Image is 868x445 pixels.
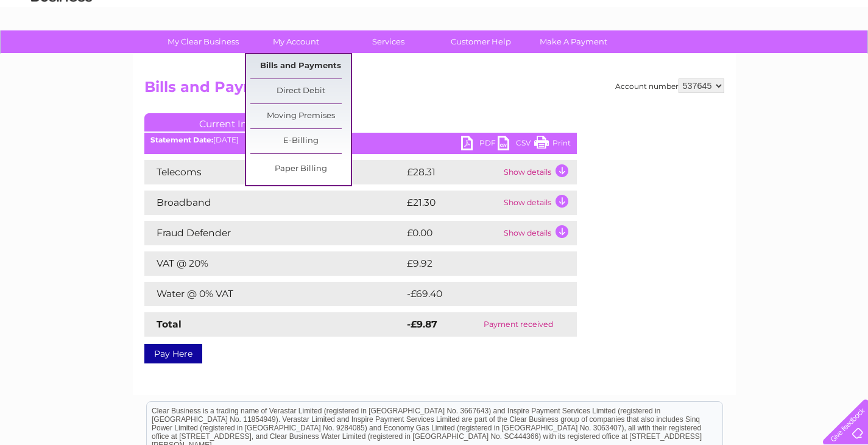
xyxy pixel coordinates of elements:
[250,54,351,79] a: Bills and Payments
[404,160,501,184] td: £28.31
[431,30,531,53] a: Customer Help
[404,191,501,215] td: £21.30
[144,136,577,144] div: [DATE]
[157,318,182,330] strong: Total
[828,52,857,61] a: Log out
[638,6,722,21] a: 0333 014 3131
[787,52,817,61] a: Contact
[30,32,93,69] img: logo.png
[144,221,404,245] td: Fraud Defender
[245,30,346,53] a: My Account
[501,221,577,245] td: Show details
[144,251,404,276] td: VAT @ 20%
[144,191,404,215] td: Broadband
[404,282,555,306] td: -£69.40
[338,30,439,53] a: Services
[153,30,253,53] a: My Clear Business
[250,104,351,128] a: Moving Premises
[144,282,404,306] td: Water @ 0% VAT
[404,221,501,245] td: £0.00
[523,30,624,53] a: Make A Payment
[654,52,677,61] a: Water
[144,344,202,363] a: Pay Here
[718,52,755,61] a: Telecoms
[498,136,534,153] a: CSV
[615,79,724,93] div: Account number
[762,52,780,61] a: Blog
[250,157,351,181] a: Paper Billing
[144,113,327,131] a: Current Invoice
[501,191,577,215] td: Show details
[684,52,711,61] a: Energy
[461,136,498,153] a: PDF
[407,318,437,330] strong: -£9.87
[144,160,404,184] td: Telecoms
[250,79,351,103] a: Direct Debit
[250,129,351,153] a: E-Billing
[534,136,571,153] a: Print
[147,7,722,59] div: Clear Business is a trading name of Verastar Limited (registered in [GEOGRAPHIC_DATA] No. 3667643...
[150,135,213,144] b: Statement Date:
[404,251,549,276] td: £9.92
[460,312,576,337] td: Payment received
[144,79,724,102] h2: Bills and Payments
[501,160,577,184] td: Show details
